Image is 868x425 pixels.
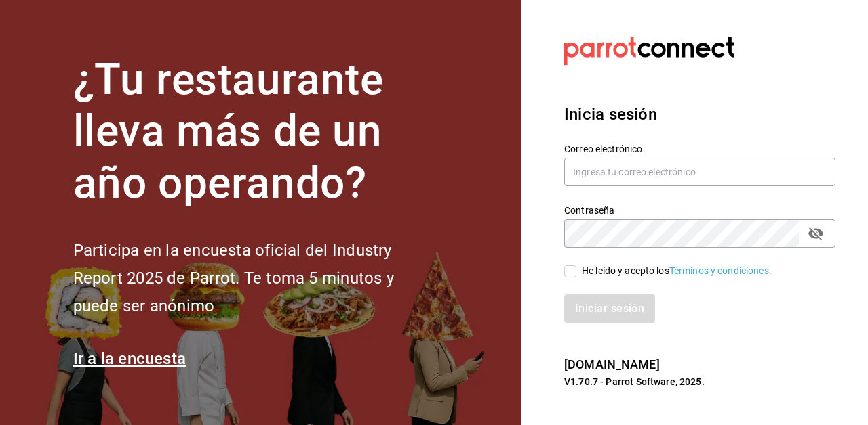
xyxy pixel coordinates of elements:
h3: Inicia sesión [564,102,835,127]
h2: Participa en la encuesta oficial del Industry Report 2025 de Parrot. Te toma 5 minutos y puede se... [73,237,439,319]
label: Correo electrónico [564,143,835,153]
p: V1.70.7 - Parrot Software, 2025. [564,375,835,388]
button: passwordField [804,222,827,245]
a: [DOMAIN_NAME] [564,357,660,372]
label: Contraseña [564,205,835,215]
a: Términos y condiciones. [669,265,772,276]
input: Ingresa tu correo electrónico [564,158,835,186]
div: He leído y acepto los [582,264,772,278]
a: Ir a la encuesta [73,349,186,368]
h1: ¿Tu restaurante lleva más de un año operando? [73,54,439,210]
